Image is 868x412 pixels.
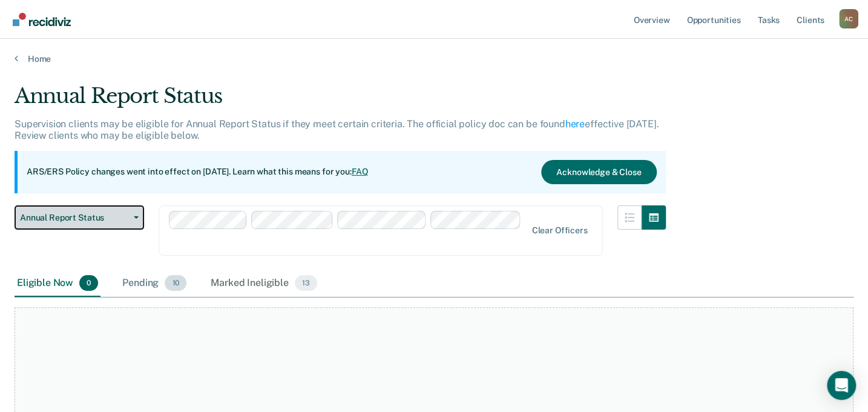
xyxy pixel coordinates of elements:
div: Pending10 [120,270,189,297]
div: Eligible Now0 [15,270,100,297]
div: Clear officers [531,225,587,236]
div: A C [839,9,858,28]
button: Acknowledge & Close [541,160,656,184]
span: 13 [295,275,317,291]
span: 0 [79,275,98,291]
div: Open Intercom Messenger [827,371,856,400]
span: Annual Report Status [20,213,129,223]
div: Annual Report Status [15,84,666,118]
p: Supervision clients may be eligible for Annual Report Status if they meet certain criteria. The o... [15,118,659,141]
div: Marked Ineligible13 [208,270,319,297]
p: ARS/ERS Policy changes went into effect on [DATE]. Learn what this means for you: [27,166,368,178]
a: Home [15,53,853,64]
button: Profile dropdown button [839,9,858,28]
a: FAQ [352,167,369,176]
span: 10 [165,275,186,291]
button: Annual Report Status [15,205,144,230]
img: Recidiviz [13,13,71,26]
a: here [565,118,585,130]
